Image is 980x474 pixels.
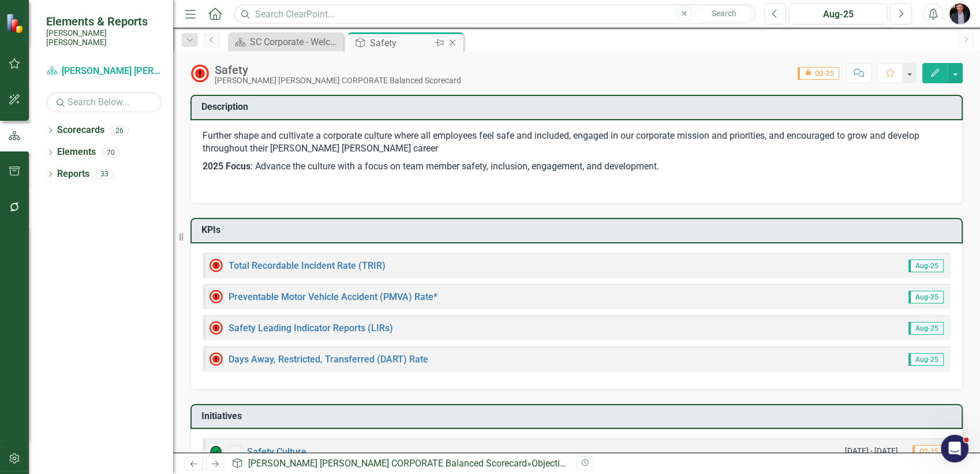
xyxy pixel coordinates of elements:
[46,14,162,28] span: Elements & Reports
[201,411,956,421] h3: Initiatives
[209,321,223,335] img: Not Meeting Target
[190,64,209,83] img: High Alert
[908,322,944,335] span: Aug-25
[229,354,428,365] a: Days Away, Restricted, Transferred (DART) Rate
[941,435,968,462] iframe: Intercom live chat
[95,169,114,179] div: 33
[949,3,970,24] img: Chris Amodeo
[209,445,223,458] img: On Target
[789,3,887,24] button: Aug-25
[209,290,223,303] img: Not Meeting Target
[209,352,223,366] img: Not Meeting Target
[209,258,223,272] img: Above MAX Target
[712,9,736,18] span: Search
[57,168,89,181] a: Reports
[57,124,104,137] a: Scorecards
[46,28,162,47] small: [PERSON_NAME] [PERSON_NAME]
[845,446,898,457] small: [DATE] - [DATE]
[110,125,129,135] div: 26
[231,457,567,471] div: » »
[203,161,250,172] strong: 2025 Focus
[234,4,755,24] input: Search ClearPoint...
[215,76,461,85] div: [PERSON_NAME] [PERSON_NAME] CORPORATE Balanced Scorecard
[229,323,393,334] a: Safety Leading Indicator Reports (LIRs)
[57,146,96,159] a: Elements
[912,445,944,458] span: Q2-25
[203,129,951,158] p: Further shape and cultivate a corporate culture where all employees feel safe and included, engag...
[370,36,432,50] div: Safety
[247,446,306,457] a: Safety Culture
[532,458,574,469] a: Objectives
[201,102,956,112] h3: Description
[229,260,386,271] a: Total Recordable Incident Rate (TRIR)
[695,6,753,22] button: Search
[6,13,26,33] img: ClearPoint Strategy
[231,35,341,49] a: SC Corporate - Welcome to ClearPoint
[908,353,944,366] span: Aug-25
[203,158,951,176] p: : Advance the culture with a focus on team member safety, inclusion, engagement, and development.
[46,92,162,112] input: Search Below...
[215,64,461,76] div: Safety
[250,35,341,49] div: SC Corporate - Welcome to ClearPoint
[908,291,944,303] span: Aug-25
[793,8,883,21] div: Aug-25
[229,291,437,302] a: Preventable Motor Vehicle Accident (PMVA) Rate*
[201,225,956,235] h3: KPIs
[798,67,839,80] span: Q2-25
[248,458,527,469] a: [PERSON_NAME] [PERSON_NAME] CORPORATE Balanced Scorecard
[102,147,120,157] div: 70
[46,65,162,78] a: [PERSON_NAME] [PERSON_NAME] CORPORATE Balanced Scorecard
[908,260,944,272] span: Aug-25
